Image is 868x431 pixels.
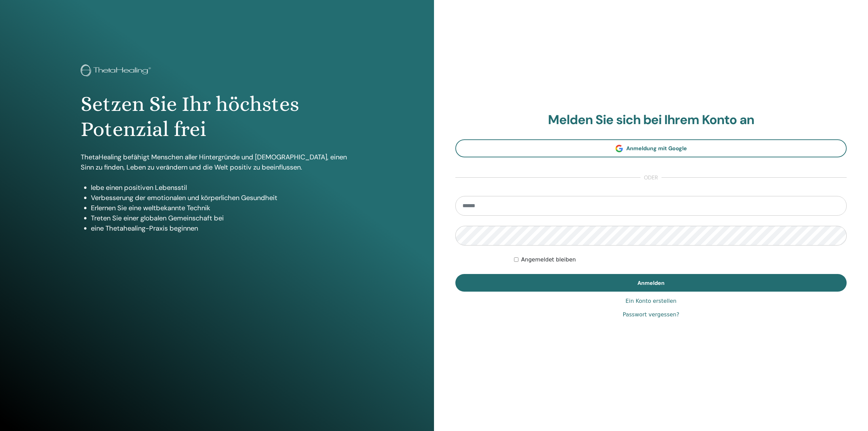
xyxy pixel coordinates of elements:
[514,256,847,264] div: Keep me authenticated indefinitely or until I manually logout
[521,256,576,264] label: Angemeldet bleiben
[626,297,676,305] a: Ein Konto erstellen
[91,203,353,213] li: Erlernen Sie eine weltbekannte Technik
[81,152,353,172] p: ThetaHealing befähigt Menschen aller Hintergründe und [DEMOGRAPHIC_DATA], einen Sinn zu finden, L...
[455,139,847,157] a: Anmeldung mit Google
[626,145,687,152] span: Anmeldung mit Google
[623,311,679,319] a: Passwort vergessen?
[640,174,662,182] span: oder
[91,193,353,203] li: Verbesserung der emotionalen und körperlichen Gesundheit
[455,274,847,292] button: Anmelden
[455,112,847,128] h2: Melden Sie sich bei Ihrem Konto an
[91,213,353,223] li: Treten Sie einer globalen Gemeinschaft bei
[91,182,353,193] li: lebe einen positiven Lebensstil
[81,92,353,142] h1: Setzen Sie Ihr höchstes Potenzial frei
[637,279,665,287] span: Anmelden
[91,223,353,233] li: eine Thetahealing-Praxis beginnen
